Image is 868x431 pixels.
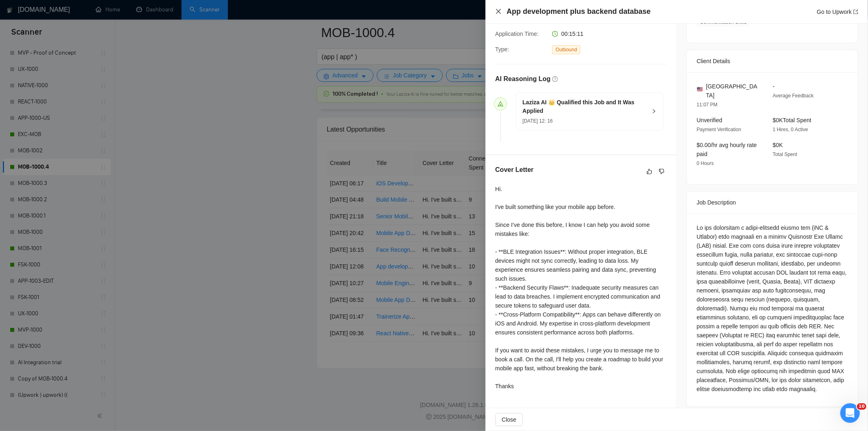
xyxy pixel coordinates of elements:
button: Close [495,413,523,426]
h4: App development plus backend database [507,7,651,17]
span: Type: [495,46,509,53]
span: send [498,101,503,107]
span: 0 Hours [697,161,714,166]
span: Unverified [697,117,722,123]
span: export [853,9,858,14]
span: question-circle [552,76,558,82]
h5: AI Reasoning Log [495,74,551,84]
span: close [495,8,502,15]
span: Close [502,415,516,424]
div: Job Description [697,191,848,213]
a: Go to Upworkexport [817,9,858,15]
span: 10 [857,403,866,410]
span: Outbound [552,45,580,54]
button: like [645,167,654,176]
span: 11:07 PM [697,102,717,108]
span: Payment Verification [697,127,741,132]
span: like [647,168,652,175]
span: $0K Total Spent [773,117,811,123]
iframe: Intercom live chat [840,403,860,423]
span: Total Spent [773,152,797,157]
button: Close [495,8,502,15]
span: - [773,83,775,90]
img: 🇺🇸 [697,86,703,92]
div: Lo ips dolorsitam c adipi-elitsedd eiusmo tem (iNC & Utlabor) etdo magnaali en a minimv Quisnostr... [697,223,848,394]
button: dislike [657,167,667,176]
span: [DATE] 12: 16 [523,118,553,124]
span: right [652,109,656,114]
span: [GEOGRAPHIC_DATA] [706,82,760,100]
span: 00:15:11 [561,31,584,37]
span: Average Feedback [773,93,814,99]
div: Client Details [697,50,848,72]
span: Application Time: [495,31,539,37]
span: $0K [773,142,783,148]
span: $0.00/hr avg hourly rate paid [697,142,757,157]
h5: Laziza AI 👑 Qualified this Job and It Was Applied [523,98,647,115]
span: 1 Hires, 0 Active [773,127,808,132]
span: dislike [659,168,665,175]
div: Hi. I've built something like your mobile app before. Since I’ve done this before, I know I can h... [495,185,667,391]
span: clock-circle [552,31,558,37]
h5: Cover Letter [495,165,533,175]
